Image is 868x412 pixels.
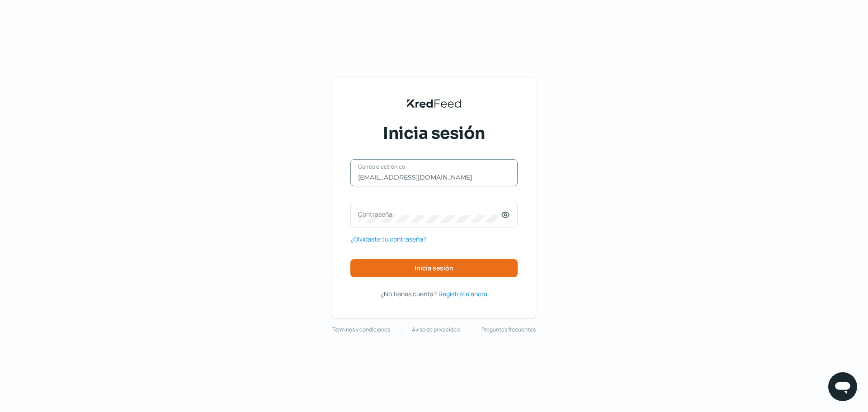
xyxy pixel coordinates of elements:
[412,325,460,335] a: Aviso de privacidad
[415,265,453,271] span: Inicia sesión
[481,325,536,335] a: Preguntas frecuentes
[381,289,437,298] span: ¿No tienes cuenta?
[439,288,487,299] a: Regístrate ahora
[350,259,518,277] button: Inicia sesión
[383,122,485,145] span: Inicia sesión
[350,233,426,245] a: ¿Olvidaste tu contraseña?
[358,210,501,218] label: Contraseña
[834,378,852,396] img: chatIcon
[358,163,501,170] label: Correo electrónico
[332,325,390,335] a: Términos y condiciones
